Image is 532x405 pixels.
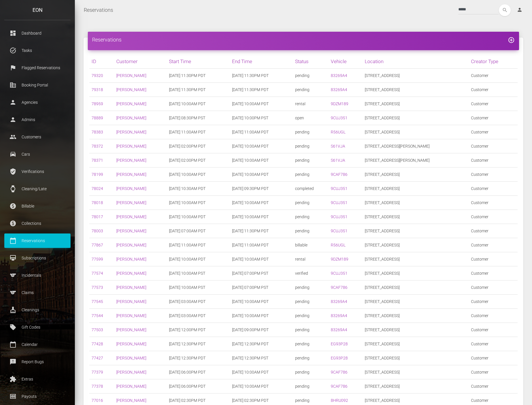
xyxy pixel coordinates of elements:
a: [PERSON_NAME] [116,229,146,233]
td: [STREET_ADDRESS] [362,182,469,196]
p: Verifications [9,167,66,176]
td: pending [293,153,328,167]
td: pending [293,280,328,295]
a: 9CAF786 [331,285,347,290]
td: [DATE] 12:30PM PDT [167,351,230,365]
td: [STREET_ADDRESS] [362,280,469,295]
a: [PERSON_NAME] [116,285,146,290]
td: [STREET_ADDRESS] [362,97,469,111]
td: Customer [469,266,518,280]
td: [STREET_ADDRESS] [362,125,469,139]
p: Extras [9,375,66,383]
td: [DATE] 12:00PM PDT [167,323,230,337]
td: [DATE] 10:00AM PDT [167,167,230,182]
a: [PERSON_NAME] [116,214,146,219]
td: [STREET_ADDRESS] [362,196,469,210]
p: Collections [9,219,66,228]
a: [PERSON_NAME] [116,172,146,177]
p: Tasks [9,46,66,55]
th: Creator Type [469,54,518,69]
a: [PERSON_NAME] [116,370,146,374]
td: Customer [469,153,518,167]
th: Vehicle [328,54,362,69]
a: [PERSON_NAME] [116,130,146,134]
td: rental [293,97,328,111]
a: 78889 [92,116,103,120]
a: 9CUJ351 [331,200,347,205]
a: 77545 [92,299,103,304]
a: people Customers [4,130,71,144]
a: [PERSON_NAME] [116,116,146,120]
td: pending [293,125,328,139]
a: 83269A4 [331,327,347,332]
a: [PERSON_NAME] [116,243,146,247]
td: [STREET_ADDRESS] [362,365,469,379]
a: 77016 [92,398,103,403]
a: 9CUJ351 [331,116,347,120]
td: [DATE] 11:30PM PDT [167,69,230,83]
td: [DATE] 06:00PM PDT [167,379,230,393]
td: Customer [469,280,518,295]
p: Report Bugs [9,357,66,366]
td: Customer [469,365,518,379]
td: [DATE] 06:00PM PDT [167,365,230,379]
td: [DATE] 12:30PM PST [230,351,293,365]
i: person [517,7,522,13]
a: 9CUJ351 [331,186,347,191]
td: [DATE] 10:00AM PDT [167,97,230,111]
a: 9CAF786 [331,384,347,389]
a: 83269A4 [331,313,347,318]
td: [DATE] 11:30PM PDT [230,83,293,97]
a: 77867 [92,243,103,247]
td: [DATE] 10:00AM PDT [230,153,293,167]
td: [STREET_ADDRESS] [362,266,469,280]
a: [PERSON_NAME] [116,101,146,106]
a: EG93P28 [331,356,348,360]
th: End Time [230,54,293,69]
td: [DATE] 11:30PM PDT [167,83,230,97]
td: [STREET_ADDRESS] [362,351,469,365]
td: [DATE] 10:00AM PDT [230,309,293,323]
p: Calendar [9,340,66,349]
a: 78017 [92,214,103,219]
a: 9CUJ351 [331,214,347,219]
td: pending [293,295,328,309]
td: [DATE] 12:30PM PDT [167,337,230,351]
td: [DATE] 10:00AM PDT [230,365,293,379]
a: 78199 [92,172,103,177]
a: 9DZM189 [331,101,348,106]
td: [DATE] 10:00AM PST [167,280,230,295]
td: pending [293,210,328,224]
td: [DATE] 12:30PM PDT [230,337,293,351]
a: card_membership Subscriptions [4,251,71,265]
a: 78383 [92,130,103,134]
a: watch Cleaning/Late [4,182,71,196]
a: 9CAF786 [331,370,347,374]
a: paid Collections [4,216,71,231]
a: 77544 [92,313,103,318]
td: Customer [469,83,518,97]
td: [STREET_ADDRESS][PERSON_NAME] [362,139,469,153]
td: Customer [469,295,518,309]
a: 9CAF786 [331,172,347,177]
p: Admins [9,115,66,124]
a: 79320 [92,73,103,78]
a: [PERSON_NAME] [116,257,146,261]
td: [STREET_ADDRESS] [362,83,469,97]
p: Dashboard [9,29,66,37]
a: 78371 [92,158,103,163]
p: Payouts [9,392,66,401]
a: 78024 [92,186,103,191]
td: [DATE] 10:00PM PST [230,111,293,125]
td: [DATE] 11:30PM PDT [230,69,293,83]
a: drive_eta Cars [4,147,71,161]
td: Customer [469,379,518,393]
th: Status [293,54,328,69]
td: [STREET_ADDRESS] [362,379,469,393]
td: Customer [469,97,518,111]
td: [DATE] 02:00PM PDT [167,153,230,167]
a: [PERSON_NAME] [116,342,146,346]
td: [DATE] 11:00AM PDT [167,238,230,252]
td: pending [293,139,328,153]
td: pending [293,83,328,97]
